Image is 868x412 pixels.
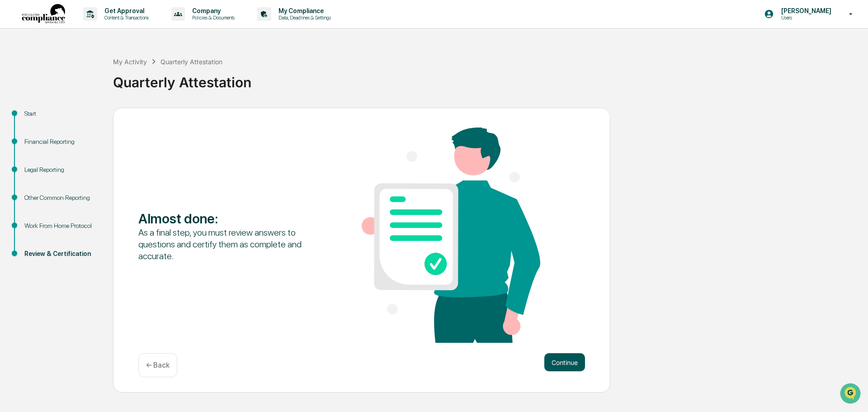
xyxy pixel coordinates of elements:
[362,128,540,343] img: Almost done
[24,249,99,259] div: Review & Certification
[113,58,147,66] div: My Activity
[138,210,317,227] div: Almost done :
[18,114,58,123] span: Preclearance
[774,7,836,14] p: [PERSON_NAME]
[90,153,109,160] span: Pylon
[24,193,99,203] div: Other Common Reporting
[154,72,165,83] button: Start new chat
[24,109,99,118] div: Start
[271,7,335,14] p: My Compliance
[31,78,114,85] div: We're available if you need us!
[9,69,25,85] img: 1746055101610-c473b297-6a78-478c-a979-82029cc54cd1
[160,58,222,66] div: Quarterly Attestation
[97,14,153,21] p: Content & Transactions
[62,110,116,127] a: 🗄️Attestations
[9,132,16,139] div: 🔎
[5,128,61,144] a: 🔎Data Lookup
[146,361,170,369] p: ← Back
[9,19,165,33] p: How can we help?
[271,14,335,21] p: Data, Deadlines & Settings
[66,115,73,122] div: 🗄️
[839,382,863,407] iframe: Open customer support
[5,110,62,127] a: 🖐️Preclearance
[18,131,57,140] span: Data Lookup
[24,137,99,147] div: Financial Reporting
[24,221,99,231] div: Work From Home Protocol
[64,153,109,160] a: Powered byPylon
[544,353,585,371] button: Continue
[185,14,239,21] p: Policies & Documents
[24,165,99,175] div: Legal Reporting
[97,7,153,14] p: Get Approval
[138,227,317,262] div: As a final step, you must review answers to questions and certify them as complete and accurate.
[22,4,65,24] img: logo
[9,115,16,122] div: 🖐️
[75,114,112,123] span: Attestations
[31,69,148,78] div: Start new chat
[113,67,863,90] div: Quarterly Attestation
[774,14,836,21] p: Users
[185,7,239,14] p: Company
